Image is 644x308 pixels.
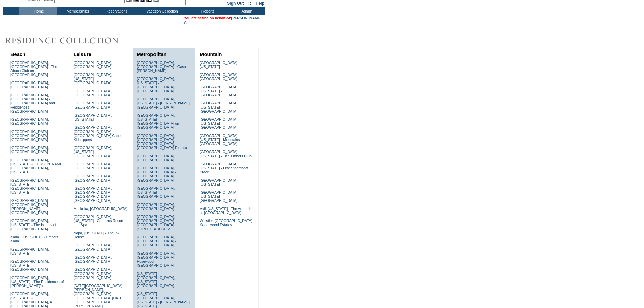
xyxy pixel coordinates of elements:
a: [GEOGRAPHIC_DATA], [US_STATE] [74,113,112,121]
a: Kaua'i, [US_STATE] - Timbers Kaua'i [10,235,58,243]
a: [GEOGRAPHIC_DATA] - [GEOGRAPHIC_DATA][PERSON_NAME], [GEOGRAPHIC_DATA] [10,198,50,215]
a: [GEOGRAPHIC_DATA], [US_STATE] [200,61,238,69]
a: Clear [184,21,193,25]
td: Reservations [96,7,135,15]
a: [GEOGRAPHIC_DATA], [GEOGRAPHIC_DATA] [10,81,49,89]
td: Memberships [57,7,96,15]
td: Reports [188,7,226,15]
a: [DATE][GEOGRAPHIC_DATA][PERSON_NAME], [GEOGRAPHIC_DATA] - [GEOGRAPHIC_DATA] [DATE][GEOGRAPHIC_DAT... [74,284,123,308]
a: [GEOGRAPHIC_DATA], [GEOGRAPHIC_DATA] - Casa [PERSON_NAME] [137,61,186,73]
a: [GEOGRAPHIC_DATA], [GEOGRAPHIC_DATA] [200,73,238,81]
a: [GEOGRAPHIC_DATA], [US_STATE] - Mountainside at [GEOGRAPHIC_DATA] [200,134,248,146]
a: [GEOGRAPHIC_DATA], [US_STATE] [200,178,238,186]
a: [GEOGRAPHIC_DATA], [GEOGRAPHIC_DATA] [74,255,112,263]
a: [GEOGRAPHIC_DATA], [US_STATE] - [PERSON_NAME][GEOGRAPHIC_DATA], [US_STATE] [10,158,64,174]
a: [GEOGRAPHIC_DATA], [US_STATE] - [GEOGRAPHIC_DATA] on [GEOGRAPHIC_DATA] [137,113,179,129]
a: [GEOGRAPHIC_DATA], [GEOGRAPHIC_DATA] [137,154,175,162]
a: Muskoka, [GEOGRAPHIC_DATA] [74,207,127,211]
a: [US_STATE][GEOGRAPHIC_DATA], [US_STATE] - [PERSON_NAME] [US_STATE] [137,292,190,308]
a: [GEOGRAPHIC_DATA], [GEOGRAPHIC_DATA] [74,61,112,69]
a: Beach [10,52,25,57]
a: [GEOGRAPHIC_DATA] - [GEOGRAPHIC_DATA] - [GEOGRAPHIC_DATA] [10,129,50,142]
a: Vail, [US_STATE] - The Arrabelle at [GEOGRAPHIC_DATA] [200,207,252,215]
a: [GEOGRAPHIC_DATA], [GEOGRAPHIC_DATA] [10,146,49,154]
a: [GEOGRAPHIC_DATA], [US_STATE] - 71 [GEOGRAPHIC_DATA], [GEOGRAPHIC_DATA] [137,77,175,93]
a: Whistler, [GEOGRAPHIC_DATA] - Kadenwood Estates [200,219,254,227]
a: [GEOGRAPHIC_DATA], [US_STATE] - Carneros Resort and Spa [74,215,123,227]
a: [GEOGRAPHIC_DATA], [US_STATE] - [GEOGRAPHIC_DATA] [200,85,238,97]
a: [GEOGRAPHIC_DATA], [GEOGRAPHIC_DATA] [74,174,112,182]
a: [GEOGRAPHIC_DATA], [US_STATE] - The Residences of [PERSON_NAME]'a [10,276,64,288]
td: Vacation Collection [135,7,188,15]
a: [GEOGRAPHIC_DATA], [GEOGRAPHIC_DATA] - [GEOGRAPHIC_DATA] [GEOGRAPHIC_DATA] [74,186,113,203]
a: [GEOGRAPHIC_DATA], [GEOGRAPHIC_DATA] [10,117,49,125]
a: [GEOGRAPHIC_DATA], [GEOGRAPHIC_DATA] - [GEOGRAPHIC_DATA] [GEOGRAPHIC_DATA] [137,166,176,182]
a: [US_STATE][GEOGRAPHIC_DATA], [US_STATE][GEOGRAPHIC_DATA] [137,271,175,288]
a: Napa, [US_STATE] - The Ink House [74,231,120,239]
a: [GEOGRAPHIC_DATA], [GEOGRAPHIC_DATA] - Rosewood [GEOGRAPHIC_DATA] [137,251,176,267]
a: [GEOGRAPHIC_DATA], [US_STATE] - [GEOGRAPHIC_DATA] [200,117,238,129]
a: [GEOGRAPHIC_DATA], [GEOGRAPHIC_DATA] [74,243,112,251]
a: [GEOGRAPHIC_DATA], [US_STATE] - [GEOGRAPHIC_DATA], A [GEOGRAPHIC_DATA] [10,292,52,308]
a: [GEOGRAPHIC_DATA], [US_STATE] - [GEOGRAPHIC_DATA], [US_STATE] [10,178,49,194]
a: [GEOGRAPHIC_DATA], [GEOGRAPHIC_DATA] - [GEOGRAPHIC_DATA] [137,235,176,247]
span: :: [248,1,251,6]
a: Metropolitan [137,52,166,57]
a: [GEOGRAPHIC_DATA], [GEOGRAPHIC_DATA] - [GEOGRAPHIC_DATA] and Residences [GEOGRAPHIC_DATA] [10,93,55,113]
td: Admin [226,7,265,15]
img: Destinations by Exclusive Resorts [3,34,135,47]
a: [GEOGRAPHIC_DATA], [GEOGRAPHIC_DATA] - [GEOGRAPHIC_DATA][STREET_ADDRESS] [137,215,176,231]
a: [PERSON_NAME] [231,16,261,20]
a: [GEOGRAPHIC_DATA], [US_STATE] - [GEOGRAPHIC_DATA] [137,186,175,198]
a: [GEOGRAPHIC_DATA], [US_STATE] - [GEOGRAPHIC_DATA] [74,73,112,85]
a: [GEOGRAPHIC_DATA], [GEOGRAPHIC_DATA] - The Abaco Club on [GEOGRAPHIC_DATA] [10,61,57,77]
a: Mountain [200,52,222,57]
a: [GEOGRAPHIC_DATA], [GEOGRAPHIC_DATA] - [GEOGRAPHIC_DATA] [74,267,113,280]
a: [GEOGRAPHIC_DATA], [US_STATE] - [PERSON_NAME][GEOGRAPHIC_DATA] [137,97,190,109]
a: [GEOGRAPHIC_DATA], [GEOGRAPHIC_DATA] [137,203,175,211]
a: [GEOGRAPHIC_DATA], [GEOGRAPHIC_DATA] [74,101,112,109]
a: [GEOGRAPHIC_DATA], [US_STATE] - [GEOGRAPHIC_DATA] [200,190,238,203]
a: [GEOGRAPHIC_DATA], [US_STATE] - The Timbers Club [200,150,252,158]
a: [GEOGRAPHIC_DATA], [GEOGRAPHIC_DATA] - [GEOGRAPHIC_DATA], [GEOGRAPHIC_DATA] Exotica [137,134,187,150]
a: [GEOGRAPHIC_DATA], [GEOGRAPHIC_DATA] - [GEOGRAPHIC_DATA] Cape Kidnappers [74,125,121,142]
span: You are acting on behalf of: [184,16,261,20]
a: [GEOGRAPHIC_DATA], [US_STATE] - The Islands of [GEOGRAPHIC_DATA] [10,219,56,231]
a: [GEOGRAPHIC_DATA], [GEOGRAPHIC_DATA] [74,89,112,97]
a: Help [256,1,264,6]
a: [GEOGRAPHIC_DATA], [US_STATE] - [GEOGRAPHIC_DATA] [200,101,238,113]
a: Leisure [74,52,91,57]
a: [GEOGRAPHIC_DATA], [US_STATE] - One Steamboat Place [200,162,248,174]
a: [GEOGRAPHIC_DATA], [US_STATE] - [GEOGRAPHIC_DATA] [74,146,112,158]
a: [GEOGRAPHIC_DATA], [GEOGRAPHIC_DATA] [74,162,112,170]
a: [GEOGRAPHIC_DATA], [US_STATE] - [GEOGRAPHIC_DATA] [10,259,49,271]
a: Sign Out [227,1,244,6]
a: [GEOGRAPHIC_DATA], [US_STATE] [10,247,49,255]
td: Home [19,7,57,15]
